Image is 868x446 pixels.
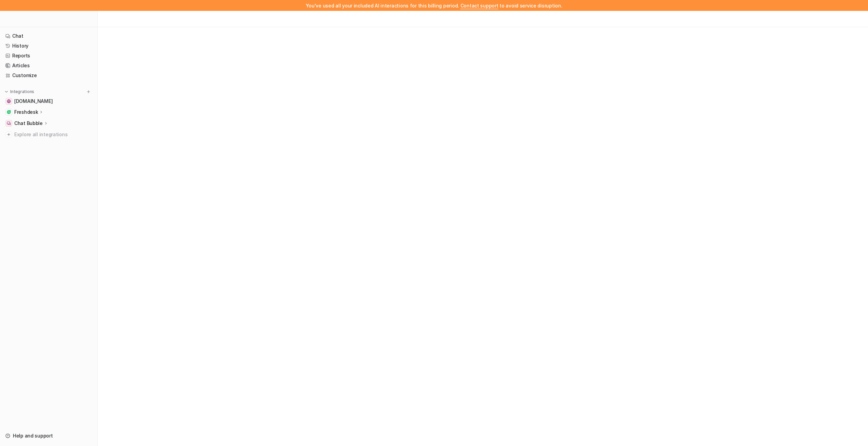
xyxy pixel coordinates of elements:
img: Freshdesk [7,110,11,114]
span: Contact support [460,3,498,8]
span: Explore all integrations [14,129,92,140]
p: Integrations [10,89,34,94]
span: [DOMAIN_NAME] [14,98,53,105]
a: History [3,41,95,51]
a: drivingtests.co.uk[DOMAIN_NAME] [3,96,95,106]
a: Reports [3,51,95,60]
img: drivingtests.co.uk [7,99,11,103]
a: Help and support [3,431,95,441]
p: Chat Bubble [14,120,43,127]
button: Integrations [3,88,36,95]
img: expand menu [4,89,9,94]
img: Chat Bubble [7,121,11,125]
a: Articles [3,61,95,70]
a: Customize [3,71,95,80]
img: explore all integrations [5,131,12,138]
img: menu_add.svg [86,89,91,94]
p: Freshdesk [14,109,38,115]
a: Chat [3,31,95,41]
a: Explore all integrations [3,130,95,139]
